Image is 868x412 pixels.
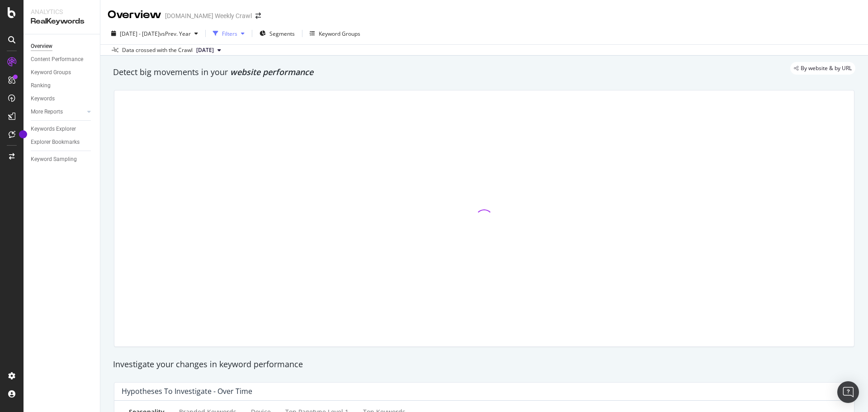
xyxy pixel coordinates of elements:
a: Keywords [31,94,94,104]
a: Keyword Groups [31,68,94,77]
div: Explorer Bookmarks [31,137,80,147]
div: Keywords [31,94,55,104]
div: Filters [222,30,237,38]
div: Open Intercom Messenger [837,381,859,403]
span: Segments [269,30,295,38]
div: Keyword Sampling [31,155,77,164]
div: Hypotheses to Investigate - Over Time [122,387,252,396]
div: arrow-right-arrow-left [255,13,261,19]
div: [DOMAIN_NAME] Weekly Crawl [165,11,252,20]
span: 2025 Apr. 3rd [196,46,214,54]
div: Investigate your changes in keyword performance [113,359,855,370]
a: Explorer Bookmarks [31,137,94,147]
a: Keywords Explorer [31,124,94,134]
div: More Reports [31,107,63,117]
div: RealKeywords [31,16,93,27]
div: Keywords Explorer [31,124,76,134]
button: [DATE] - [DATE]vsPrev. Year [108,26,202,41]
span: [DATE] - [DATE] [120,30,160,38]
div: Content Performance [31,55,83,64]
button: Filters [209,26,248,41]
a: Overview [31,42,94,51]
button: [DATE] [193,45,225,56]
div: Tooltip anchor [19,130,27,138]
a: More Reports [31,107,85,117]
div: Keyword Groups [31,68,71,77]
div: Analytics [31,7,93,16]
div: Data crossed with the Crawl [122,46,193,54]
div: legacy label [790,62,855,75]
a: Keyword Sampling [31,155,94,164]
button: Keyword Groups [306,26,364,41]
div: Ranking [31,81,51,90]
span: By website & by URL [801,66,852,71]
button: Segments [256,26,298,41]
a: Content Performance [31,55,94,64]
a: Ranking [31,81,94,90]
div: Overview [108,7,161,23]
div: Keyword Groups [319,30,360,38]
div: Overview [31,42,52,51]
span: vs Prev. Year [160,30,191,38]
